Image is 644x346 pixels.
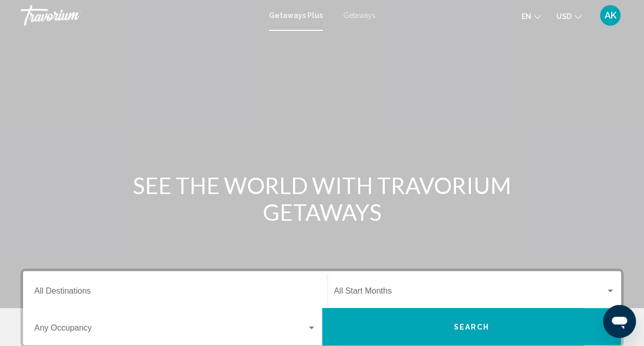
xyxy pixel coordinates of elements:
[269,11,323,20] a: Getaways Plus
[322,308,621,345] button: Search
[603,305,636,338] iframe: Button to launch messaging window
[522,12,531,21] span: en
[453,323,489,331] span: Search
[343,11,376,20] a: Getaways
[597,5,624,26] button: User Menu
[130,172,514,225] h1: SEE THE WORLD WITH TRAVORIUM GETAWAYS
[556,12,572,21] span: USD
[605,10,616,21] span: AK
[522,9,541,24] button: Change language
[556,9,581,24] button: Change currency
[20,5,259,26] a: Travorium
[23,271,621,345] div: Search widget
